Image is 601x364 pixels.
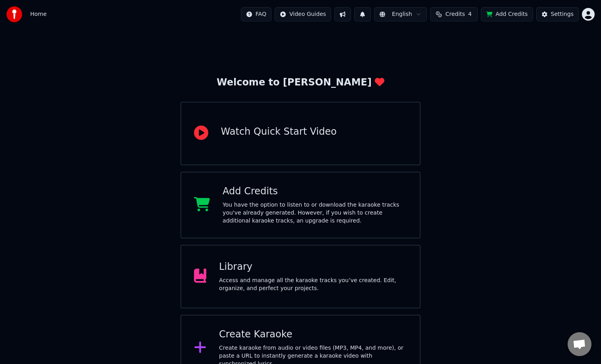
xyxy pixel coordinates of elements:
span: Home [30,10,47,18]
button: Add Credits [481,7,533,21]
div: Access and manage all the karaoke tracks you’ve created. Edit, organize, and perfect your projects. [219,277,407,292]
button: Credits4 [430,7,478,21]
button: Settings [536,7,579,21]
div: Create Karaoke [219,328,407,341]
div: Settings [551,10,574,18]
div: Welcome to [PERSON_NAME] [217,76,384,89]
div: Add Credits [223,185,407,198]
img: youka [6,6,22,22]
a: Open chat [568,332,591,356]
div: Library [219,261,407,273]
div: You have the option to listen to or download the karaoke tracks you've already generated. However... [223,201,407,225]
span: Credits [445,10,465,18]
div: Watch Quick Start Video [221,126,337,138]
button: Video Guides [275,7,331,21]
span: 4 [468,10,472,18]
button: FAQ [241,7,271,21]
nav: breadcrumb [30,10,47,18]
